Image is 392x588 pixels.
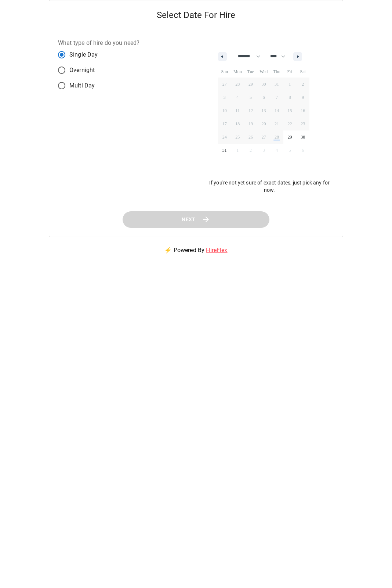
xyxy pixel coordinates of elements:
[244,117,257,130] button: 19
[49,0,343,30] h5: Select Date For Hire
[206,247,227,254] a: HireFlex
[270,66,283,78] span: Thu
[301,117,305,130] span: 23
[222,144,227,157] span: 31
[301,130,305,144] span: 30
[69,81,95,90] span: Multi Day
[270,104,283,117] button: 14
[231,66,244,78] span: Mon
[288,104,292,117] span: 15
[257,130,271,144] button: 27
[275,117,279,130] span: 21
[244,91,257,104] button: 5
[289,91,291,104] span: 8
[261,117,266,130] span: 20
[231,104,244,117] button: 11
[218,66,231,78] span: Sun
[218,104,231,117] button: 10
[236,104,240,117] span: 11
[257,66,271,78] span: Wed
[276,91,278,104] span: 7
[289,78,291,91] span: 1
[218,117,231,130] button: 17
[69,50,98,59] span: Single Day
[248,130,253,144] span: 26
[156,237,236,263] p: ⚡ Powered By
[222,117,227,130] span: 17
[235,117,240,130] span: 18
[270,130,283,144] button: 28
[236,91,239,104] span: 4
[222,130,227,144] span: 24
[296,117,309,130] button: 23
[257,91,271,104] button: 6
[283,78,297,91] button: 1
[218,130,231,144] button: 24
[296,91,309,104] button: 9
[296,78,309,91] button: 2
[257,104,271,117] button: 13
[123,211,269,228] button: Next
[235,130,240,144] span: 25
[222,104,227,117] span: 10
[288,130,292,144] span: 29
[302,91,304,104] span: 9
[248,117,253,130] span: 19
[283,104,297,117] button: 15
[261,104,266,117] span: 13
[296,104,309,117] button: 16
[302,78,304,91] span: 2
[283,130,297,144] button: 29
[257,117,271,130] button: 20
[182,215,196,224] span: Next
[205,179,334,194] p: If you're not yet sure of exact dates, just pick any for now.
[244,130,257,144] button: 26
[262,91,265,104] span: 6
[244,104,257,117] button: 12
[218,91,231,104] button: 3
[250,91,252,104] span: 5
[270,91,283,104] button: 7
[58,39,140,47] label: What type of hire do you need?
[224,91,226,104] span: 3
[288,117,292,130] span: 22
[275,104,279,117] span: 14
[283,91,297,104] button: 8
[283,66,297,78] span: Fri
[261,130,266,144] span: 27
[270,117,283,130] button: 21
[296,66,309,78] span: Sat
[275,130,279,144] span: 28
[218,144,231,157] button: 31
[231,130,244,144] button: 25
[296,130,309,144] button: 30
[69,66,95,75] span: Overnight
[248,104,253,117] span: 12
[301,104,305,117] span: 16
[231,117,244,130] button: 18
[283,117,297,130] button: 22
[231,91,244,104] button: 4
[244,66,257,78] span: Tue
